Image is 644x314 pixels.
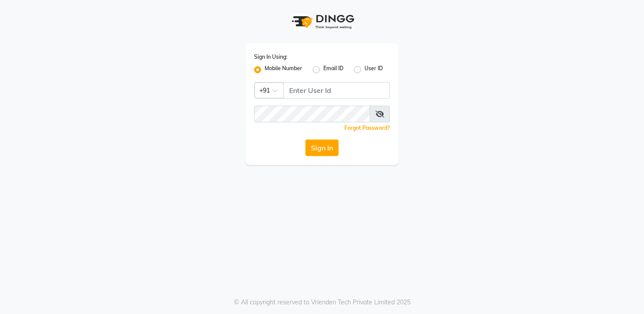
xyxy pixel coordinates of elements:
[364,64,383,75] label: User ID
[305,139,339,156] button: Sign In
[283,82,390,99] input: Username
[323,64,343,75] label: Email ID
[344,125,390,131] a: Forgot Password?
[265,64,302,75] label: Mobile Number
[254,53,287,61] label: Sign In Using:
[254,106,370,122] input: Username
[287,9,357,35] img: logo1.svg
